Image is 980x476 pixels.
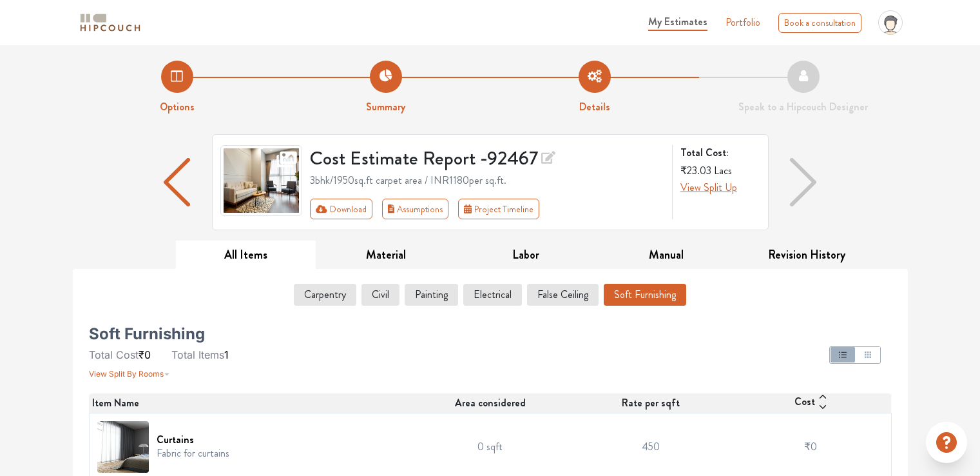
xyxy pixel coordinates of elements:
[310,199,664,219] div: Toolbar with button groups
[361,284,399,306] button: Civil
[680,180,737,195] button: View Split Up
[714,163,732,178] span: Lacs
[648,14,707,29] span: My Estimates
[220,145,303,216] img: gallery
[89,329,205,339] h5: Soft Furnishing
[92,395,139,411] span: Item Name
[790,158,816,206] img: arrow right
[579,99,610,114] strong: Details
[310,199,550,219] div: First group
[176,241,316,270] button: All Items
[78,12,142,34] img: logo-horizontal.svg
[171,348,224,361] span: Total Items
[310,199,372,219] button: Download
[294,284,356,306] button: Carpentry
[405,284,458,306] button: Painting
[316,241,456,270] button: Material
[310,145,664,170] h3: Cost Estimate Report - 92467
[139,348,151,361] span: ₹0
[164,158,189,206] img: arrow left
[738,99,868,114] strong: Speak to a Hipcouch Designer
[89,348,139,361] span: Total Cost
[310,173,664,188] div: 3bhk / 1950 sq.ft carpet area / INR 1180 per sq.ft.
[160,99,195,114] strong: Options
[680,145,758,161] strong: Total Cost:
[680,180,737,195] span: View Split Up
[680,163,711,178] span: ₹23.03
[171,347,229,362] li: 1
[804,439,817,454] span: ₹0
[604,284,686,306] button: Soft Furnishing
[78,8,142,37] span: logo-horizontal.svg
[89,369,164,379] span: View Split By Rooms
[725,15,760,30] a: Portfolio
[794,394,815,412] span: Cost
[157,446,229,461] p: Fabric for curtains
[596,241,736,270] button: Manual
[778,13,861,33] div: Book a consultation
[527,284,599,306] button: False Ceiling
[456,241,597,270] button: Labor
[89,362,170,381] button: View Split By Rooms
[157,433,229,446] h6: Curtains
[736,241,877,270] button: Revision History
[97,421,149,473] img: Curtains
[382,199,449,219] button: Assumptions
[458,199,539,219] button: Project Timeline
[622,395,680,411] span: Rate per sqft
[463,284,522,306] button: Electrical
[455,395,526,411] span: Area considered
[366,99,405,114] strong: Summary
